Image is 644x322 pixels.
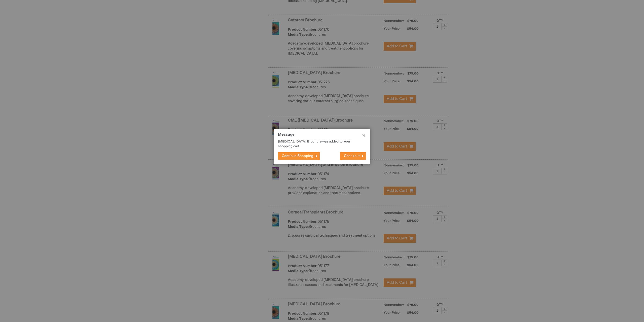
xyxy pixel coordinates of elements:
[278,152,320,160] button: Continue Shopping
[344,154,360,158] span: Checkout
[282,154,313,158] span: Continue Shopping
[340,152,366,160] button: Checkout
[278,139,358,149] p: [MEDICAL_DATA] Brochure was added to your shopping cart.
[278,133,366,139] h1: Message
